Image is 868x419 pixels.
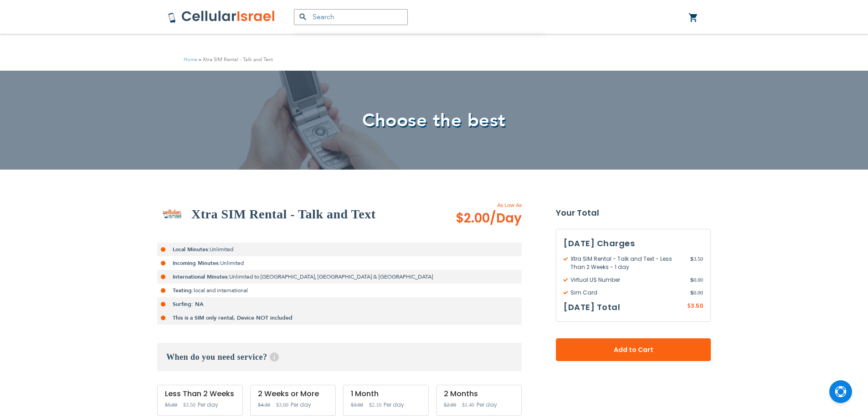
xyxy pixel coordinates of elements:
[564,255,690,271] span: Xtra SIM Rental - Talk and Text - Less Than 2 Weeks - 1 day
[258,390,328,398] div: 2 Weeks or More
[157,284,522,297] li: local and international
[157,343,522,371] h3: When do you need service?
[586,345,681,355] span: Add to Cart
[351,390,421,398] div: 1 Month
[173,314,293,321] strong: This is a SIM only rental, Device NOT included
[477,401,497,409] span: Per day
[270,352,279,362] span: Help
[556,206,711,220] strong: Your Total
[198,401,218,409] span: Per day
[351,402,363,408] span: $3.00
[456,209,522,228] span: $2.00
[462,402,474,408] span: $1.40
[690,289,703,297] span: 0.00
[184,56,197,63] a: Home
[690,255,693,263] span: $
[444,390,514,398] div: 2 Months
[157,243,522,256] li: Unlimited
[173,246,210,253] strong: Local Minutes:
[165,402,177,408] span: $5.00
[690,276,703,284] span: 0.00
[690,255,703,271] span: 3.50
[431,201,522,209] span: As Low As
[173,300,204,308] strong: Surfing: NA
[197,55,273,64] li: Xtra SIM Rental - Talk and Text
[690,276,693,284] span: $
[157,270,522,284] li: Unlimited to [GEOGRAPHIC_DATA], [GEOGRAPHIC_DATA] & [GEOGRAPHIC_DATA]
[444,402,456,408] span: $2.00
[157,199,187,229] img: Xtra SIM Rental - Talk and Text
[490,209,522,228] span: /Day
[691,302,703,310] span: 3.50
[294,9,408,25] input: Search
[564,300,620,314] h3: [DATE] Total
[183,402,195,408] span: $3.50
[276,402,288,408] span: $3.00
[369,402,381,408] span: $2.10
[191,205,375,223] h2: Xtra SIM Rental - Talk and Text
[687,302,691,310] span: $
[564,237,703,250] h3: [DATE] Charges
[258,402,270,408] span: $4.30
[173,259,220,267] strong: Incoming Minutes:
[556,338,711,361] button: Add to Cart
[173,273,229,280] strong: International Minutes:
[690,289,693,297] span: $
[564,289,690,297] span: Sim Card
[157,256,522,270] li: Unlimited
[564,276,690,284] span: Virtual US Number
[165,390,235,398] div: Less Than 2 Weeks
[384,401,404,409] span: Per day
[173,287,194,294] strong: Texting:
[168,10,276,24] img: Cellular Israel Logo
[362,108,506,133] span: Choose the best
[291,401,311,409] span: Per day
